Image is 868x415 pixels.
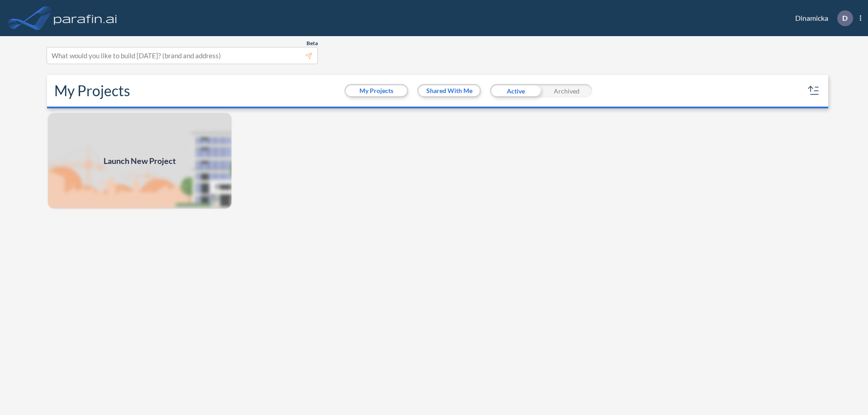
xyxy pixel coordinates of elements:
[842,14,848,22] p: D
[54,82,130,99] h2: My Projects
[307,40,318,47] span: Beta
[782,10,861,26] div: Dinamicka
[104,155,176,167] span: Launch New Project
[419,85,480,96] button: Shared With Me
[47,112,232,210] img: add
[47,112,232,210] a: Launch New Project
[346,85,407,96] button: My Projects
[490,84,541,98] div: Active
[807,84,821,98] button: sort
[541,84,592,98] div: Archived
[52,9,119,27] img: logo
